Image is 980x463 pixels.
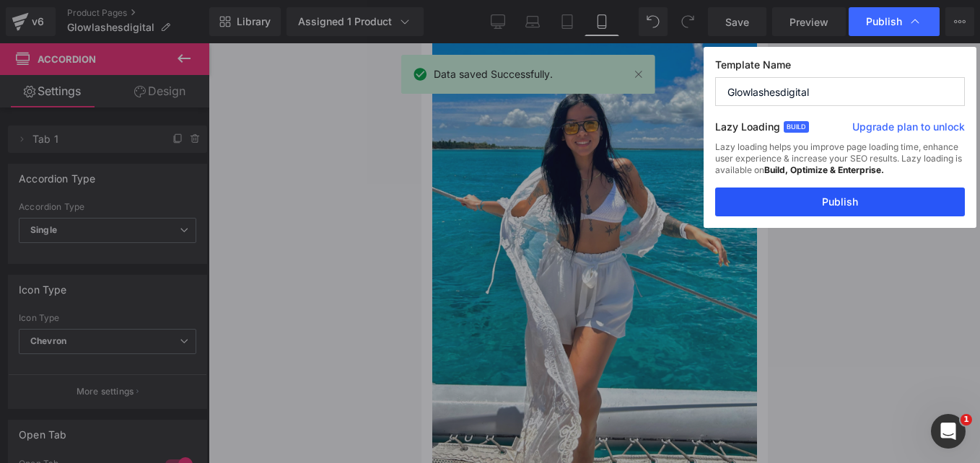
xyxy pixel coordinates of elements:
a: Upgrade plan to unlock [852,120,965,140]
div: Lazy loading helps you improve page loading time, enhance user experience & increase your SEO res... [715,141,965,188]
iframe: Intercom live chat [931,414,966,449]
strong: Build, Optimize & Enterprise. [764,164,884,175]
label: Lazy Loading [715,118,780,141]
span: Publish [866,15,902,28]
button: Publish [715,188,965,216]
span: Build [784,121,809,133]
label: Template Name [715,58,965,77]
span: 1 [961,414,972,425]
